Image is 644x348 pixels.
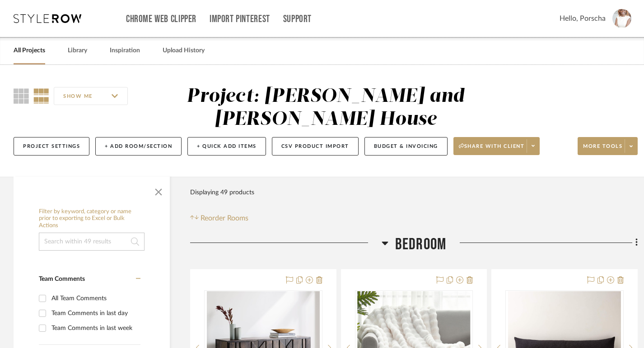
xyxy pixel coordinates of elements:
button: Budget & Invoicing [364,137,448,156]
div: Team Comments in last week [51,321,138,335]
div: Project: [PERSON_NAME] and [PERSON_NAME] House [187,87,464,129]
div: Team Comments in last day [51,306,138,321]
button: CSV Product Import [272,137,359,156]
button: + Add Room/Section [95,137,182,156]
button: Close [149,181,168,199]
a: Upload History [163,45,205,57]
a: Chrome Web Clipper [126,15,196,23]
button: Reorder Rooms [190,213,248,224]
span: Team Comments [39,276,85,282]
a: All Projects [14,45,45,57]
a: Library [68,45,87,57]
span: More tools [583,143,622,156]
span: Hello, Porscha [560,13,606,24]
button: More tools [578,137,638,155]
input: Search within 49 results [39,233,145,251]
span: Bedroom [395,235,446,254]
div: Displaying 49 products [190,183,254,201]
span: Reorder Rooms [201,213,248,224]
span: Share with client [459,143,525,156]
img: avatar [612,9,631,28]
a: Import Pinterest [210,15,270,23]
button: Project Settings [14,137,89,156]
button: Share with client [453,137,540,155]
div: All Team Comments [51,291,138,306]
button: + Quick Add Items [187,137,266,156]
a: Support [283,15,312,23]
a: Inspiration [110,45,140,57]
h6: Filter by keyword, category or name prior to exporting to Excel or Bulk Actions [39,208,145,229]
